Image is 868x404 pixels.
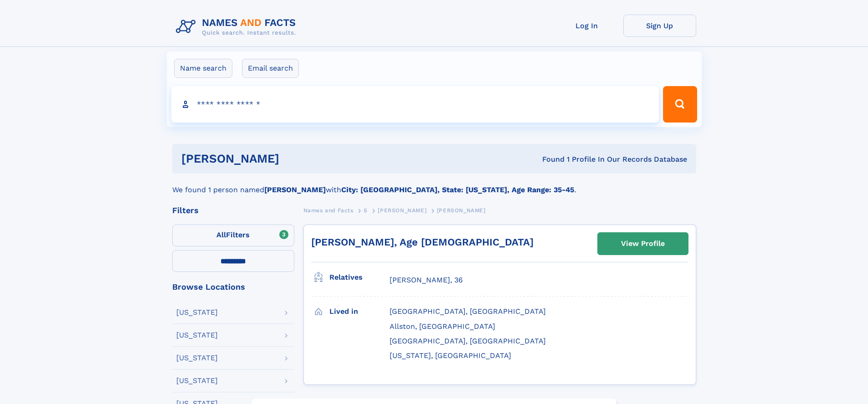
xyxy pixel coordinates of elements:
[216,230,226,239] span: All
[172,15,303,39] img: Logo Names and Facts
[364,207,368,214] span: S
[176,309,218,316] div: [US_STATE]
[411,154,687,164] div: Found 1 Profile In Our Records Database
[172,225,294,246] label: Filters
[242,59,299,78] label: Email search
[378,207,426,214] span: [PERSON_NAME]
[390,337,546,345] span: [GEOGRAPHIC_DATA], [GEOGRAPHIC_DATA]
[390,351,511,360] span: [US_STATE], [GEOGRAPHIC_DATA]
[437,207,486,214] span: [PERSON_NAME]
[663,86,697,123] button: Search Button
[390,307,546,316] span: [GEOGRAPHIC_DATA], [GEOGRAPHIC_DATA]
[621,233,665,254] div: View Profile
[174,59,232,78] label: Name search
[341,185,574,194] b: City: [GEOGRAPHIC_DATA], State: [US_STATE], Age Range: 35-45
[378,205,426,216] a: [PERSON_NAME]
[390,322,495,331] span: Allston, [GEOGRAPHIC_DATA]
[550,15,623,37] a: Log In
[329,270,390,285] h3: Relatives
[172,174,696,195] div: We found 1 person named with .
[264,185,326,194] b: [PERSON_NAME]
[181,153,411,164] h1: [PERSON_NAME]
[172,206,294,215] div: Filters
[171,86,659,123] input: search input
[176,332,218,339] div: [US_STATE]
[311,236,534,248] a: [PERSON_NAME], Age [DEMOGRAPHIC_DATA]
[303,205,354,216] a: Names and Facts
[176,354,218,362] div: [US_STATE]
[364,205,368,216] a: S
[623,15,696,37] a: Sign Up
[390,275,463,285] a: [PERSON_NAME], 36
[176,377,218,384] div: [US_STATE]
[598,233,688,255] a: View Profile
[329,304,390,319] h3: Lived in
[172,283,294,291] div: Browse Locations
